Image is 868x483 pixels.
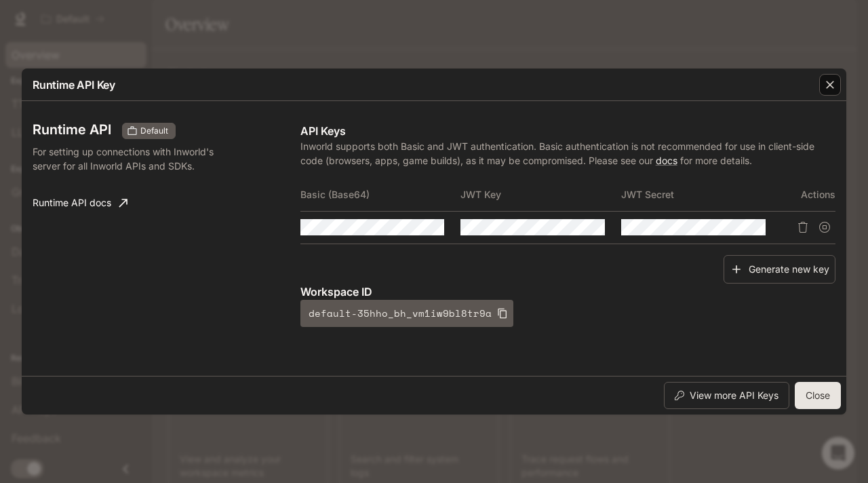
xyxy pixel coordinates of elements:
[33,77,115,93] p: Runtime API Key
[664,382,789,409] button: View more API Keys
[621,178,782,211] th: JWT Secret
[724,255,835,284] button: Generate new key
[656,155,677,166] a: docs
[300,139,835,168] p: Inworld supports both Basic and JWT authentication. Basic authentication is not recommended for u...
[782,178,835,211] th: Actions
[135,125,174,137] span: Default
[27,189,133,216] a: Runtime API docs
[33,123,111,136] h3: Runtime API
[300,300,513,327] button: default-35hho_bh_vm1iw9bl8tr9a
[300,284,835,300] p: Workspace ID
[122,123,176,139] div: These keys will apply to your current workspace only
[300,178,461,211] th: Basic (Base64)
[33,144,225,173] p: For setting up connections with Inworld's server for all Inworld APIs and SDKs.
[460,178,621,211] th: JWT Key
[795,382,841,409] button: Close
[792,216,814,238] button: Delete API key
[814,216,835,238] button: Suspend API key
[300,123,835,139] p: API Keys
